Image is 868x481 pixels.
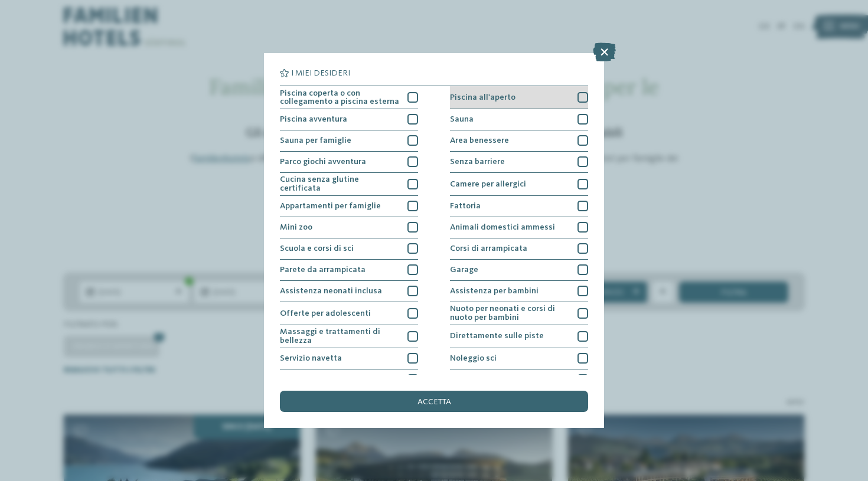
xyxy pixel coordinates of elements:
span: Appartamenti per famiglie [280,202,381,210]
span: Assistenza per bambini [450,287,539,295]
span: Corsi di arrampicata [450,244,527,253]
span: Sauna per famiglie [280,136,351,145]
span: Direttamente sulle piste [450,332,544,340]
span: Piscina coperta o con collegamento a piscina esterna [280,89,400,106]
span: Senza barriere [450,158,505,166]
span: Sauna [450,115,474,123]
span: I miei desideri [291,69,350,77]
span: Offerte per adolescenti [280,309,371,318]
span: Fattoria [450,202,481,210]
span: Animali domestici ammessi [450,223,555,231]
span: Parco giochi avventura [280,158,366,166]
span: Scuola e corsi di sci [280,244,354,253]
span: Massaggi e trattamenti di bellezza [280,328,400,345]
span: Piscina all'aperto [450,93,515,102]
span: Parete da arrampicata [280,266,366,274]
span: Cucina senza glutine certificata [280,175,400,192]
span: Camere per allergici [450,180,526,188]
span: Mini zoo [280,223,312,231]
span: Servizio navetta [280,354,342,362]
span: accetta [417,398,451,406]
span: Area benessere [450,136,509,145]
span: Piscina avventura [280,115,347,123]
span: Noleggio sci [450,354,497,362]
span: Nuoto per neonati e corsi di nuoto per bambini [450,305,570,322]
span: Assistenza neonati inclusa [280,287,382,295]
span: Garage [450,266,478,274]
